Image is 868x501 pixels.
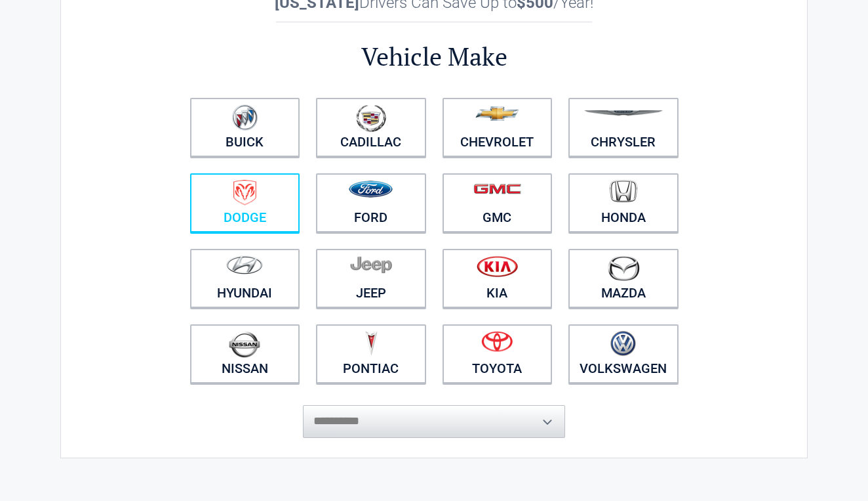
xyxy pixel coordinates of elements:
[233,180,256,206] img: dodge
[443,324,553,383] a: Toyota
[473,183,521,194] img: gmc
[316,98,426,157] a: Cadillac
[182,40,686,74] h2: Vehicle Make
[356,104,386,132] img: cadillac
[610,331,636,357] img: volkswagen
[568,173,679,232] a: Honda
[568,249,679,308] a: Mazda
[481,331,513,352] img: toyota
[349,181,393,198] img: ford
[350,255,392,274] img: jeep
[190,98,300,157] a: Buick
[443,173,553,232] a: GMC
[316,173,426,232] a: Ford
[443,249,553,308] a: Kia
[365,331,378,356] img: pontiac
[475,106,519,121] img: chevrolet
[232,104,258,131] img: buick
[316,324,426,383] a: Pontiac
[568,324,679,383] a: Volkswagen
[443,98,553,157] a: Chevrolet
[477,255,518,277] img: kia
[568,98,679,157] a: Chrysler
[607,255,640,281] img: mazda
[229,331,260,358] img: nissan
[226,255,263,274] img: hyundai
[190,324,300,383] a: Nissan
[316,249,426,308] a: Jeep
[190,173,300,232] a: Dodge
[583,110,663,116] img: chrysler
[190,249,300,308] a: Hyundai
[610,180,637,203] img: honda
